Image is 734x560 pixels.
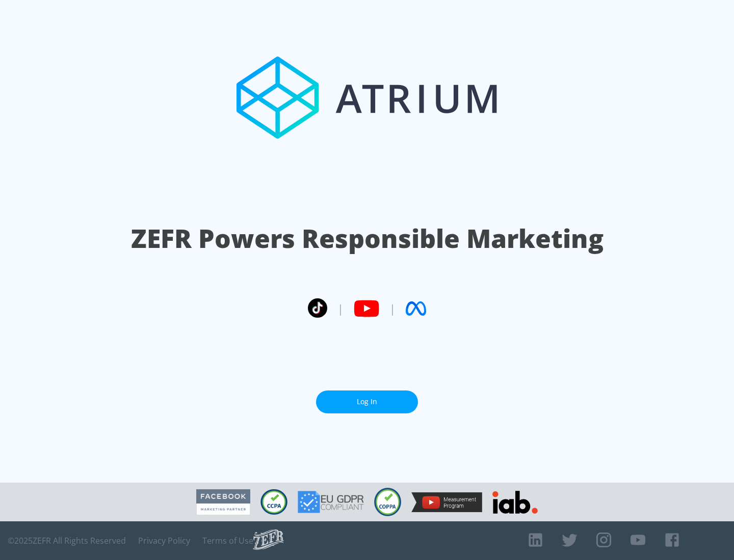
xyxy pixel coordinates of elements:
h1: ZEFR Powers Responsible Marketing [131,221,604,256]
span: | [389,301,396,316]
span: | [337,301,344,316]
img: GDPR Compliant [298,491,364,513]
a: Privacy Policy [138,536,190,546]
a: Log In [316,390,418,413]
img: IAB [492,491,538,514]
img: CCPA Compliant [260,489,287,515]
img: Facebook Marketing Partner [196,489,250,515]
img: YouTube Measurement Program [411,492,482,512]
span: © 2025 ZEFR All Rights Reserved [8,536,126,546]
img: COPPA Compliant [374,488,401,516]
a: Terms of Use [202,536,253,546]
